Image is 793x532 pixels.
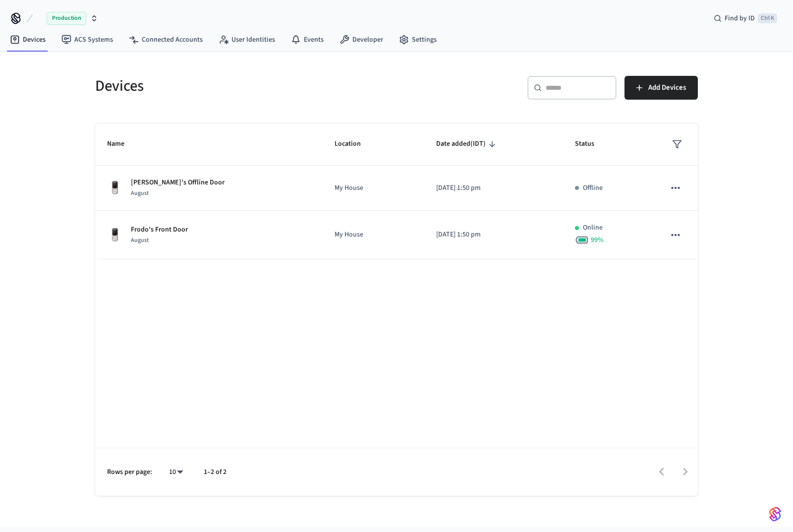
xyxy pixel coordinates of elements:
[95,123,698,259] table: sticky table
[107,467,152,477] p: Rows per page:
[335,136,374,152] span: Location
[391,31,445,49] a: Settings
[648,81,686,94] span: Add Devices
[204,467,227,477] p: 1–2 of 2
[706,9,785,27] div: Find by IDCtrl K
[575,136,607,152] span: Status
[332,31,391,49] a: Developer
[769,506,781,522] img: SeamLogoGradient.69752ec5.svg
[583,223,603,233] p: Online
[131,225,188,235] p: Frodo's Front Door
[335,183,412,193] p: My House
[131,189,149,197] span: August
[436,136,499,152] span: Date added(IDT)
[107,227,123,243] img: Yale Assure Touchscreen Wifi Smart Lock, Satin Nickel, Front
[47,12,86,25] span: Production
[121,31,211,49] a: Connected Accounts
[591,235,604,245] span: 99 %
[54,31,121,49] a: ACS Systems
[2,31,54,49] a: Devices
[107,180,123,196] img: Yale Assure Touchscreen Wifi Smart Lock, Satin Nickel, Front
[95,76,391,96] h5: Devices
[725,13,755,23] span: Find by ID
[164,465,188,479] div: 10
[436,183,551,193] p: [DATE] 1:50 pm
[436,230,551,240] p: [DATE] 1:50 pm
[131,236,149,244] span: August
[131,177,225,188] p: [PERSON_NAME]'s Offline Door
[624,76,698,100] button: Add Devices
[283,31,332,49] a: Events
[335,230,412,240] p: My House
[583,183,603,193] p: Offline
[758,13,777,23] span: Ctrl K
[107,136,137,152] span: Name
[211,31,283,49] a: User Identities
